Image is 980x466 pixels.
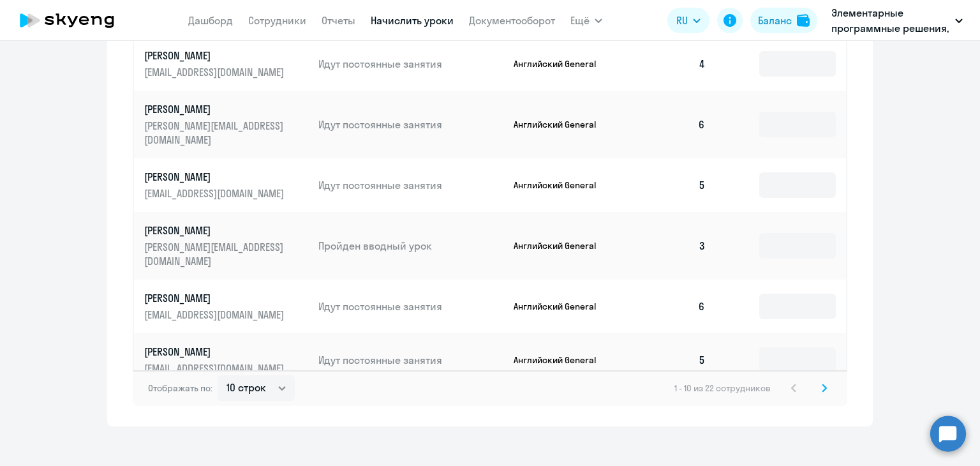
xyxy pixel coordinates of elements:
[144,308,287,322] p: [EMAIL_ADDRESS][DOMAIN_NAME]
[318,57,503,71] p: Идут постоянные занятия
[318,117,503,132] p: Идут постоянные занятия
[144,102,308,147] a: [PERSON_NAME][PERSON_NAME][EMAIL_ADDRESS][DOMAIN_NAME]
[514,240,609,252] p: Английский General
[248,14,306,27] a: Сотрудники
[144,49,287,63] p: [PERSON_NAME]
[144,65,287,79] p: [EMAIL_ADDRESS][DOMAIN_NAME]
[627,212,716,280] td: 3
[322,14,355,27] a: Отчеты
[758,13,792,28] div: Баланс
[514,301,609,312] p: Английский General
[318,239,503,253] p: Пройден вводный урок
[144,223,308,268] a: [PERSON_NAME][PERSON_NAME][EMAIL_ADDRESS][DOMAIN_NAME]
[831,5,950,36] p: Элементарные программные решения, ЭЛЕМЕНТАРНЫЕ ПРОГРАММНЫЕ РЕШЕНИЯ, ООО
[144,170,308,200] a: [PERSON_NAME][EMAIL_ADDRESS][DOMAIN_NAME]
[667,8,709,33] button: RU
[627,280,716,333] td: 6
[750,8,817,33] button: Балансbalance
[627,333,716,387] td: 5
[144,119,287,147] p: [PERSON_NAME][EMAIL_ADDRESS][DOMAIN_NAME]
[188,14,233,27] a: Дашборд
[318,178,503,192] p: Идут постоянные занятия
[627,91,716,158] td: 6
[825,5,969,36] button: Элементарные программные решения, ЭЛЕМЕНТАРНЫЕ ПРОГРАММНЫЕ РЕШЕНИЯ, ООО
[144,240,287,268] p: [PERSON_NAME][EMAIL_ADDRESS][DOMAIN_NAME]
[144,102,287,116] p: [PERSON_NAME]
[144,291,287,305] p: [PERSON_NAME]
[144,345,308,375] a: [PERSON_NAME][EMAIL_ADDRESS][DOMAIN_NAME]
[469,14,555,27] a: Документооборот
[797,14,810,27] img: balance
[318,353,503,367] p: Идут постоянные занятия
[144,223,287,237] p: [PERSON_NAME]
[144,361,287,375] p: [EMAIL_ADDRESS][DOMAIN_NAME]
[144,49,308,79] a: [PERSON_NAME][EMAIL_ADDRESS][DOMAIN_NAME]
[674,382,771,394] span: 1 - 10 из 22 сотрудников
[627,158,716,212] td: 5
[514,119,609,130] p: Английский General
[570,8,602,33] button: Ещё
[144,345,287,359] p: [PERSON_NAME]
[144,170,287,184] p: [PERSON_NAME]
[514,58,609,70] p: Английский General
[144,291,308,322] a: [PERSON_NAME][EMAIL_ADDRESS][DOMAIN_NAME]
[627,37,716,91] td: 4
[148,382,212,394] span: Отображать по:
[318,299,503,313] p: Идут постоянные занятия
[570,13,590,28] span: Ещё
[514,354,609,366] p: Английский General
[676,13,688,28] span: RU
[144,186,287,200] p: [EMAIL_ADDRESS][DOMAIN_NAME]
[371,14,454,27] a: Начислить уроки
[514,179,609,191] p: Английский General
